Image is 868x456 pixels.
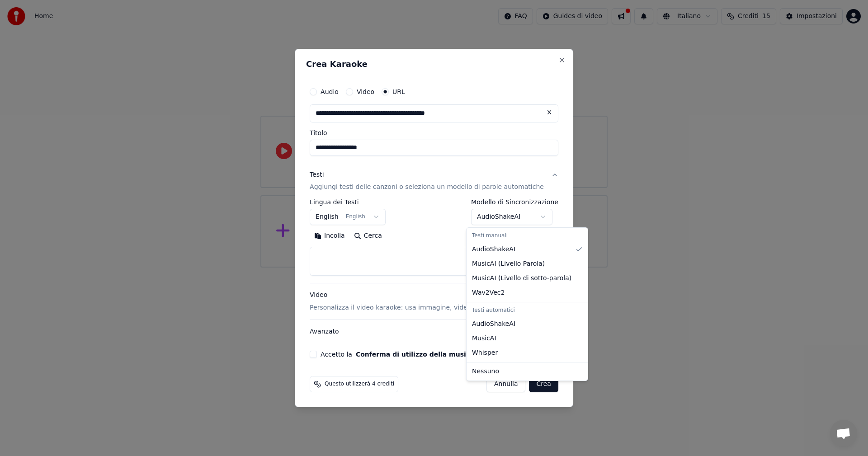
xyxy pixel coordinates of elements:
[472,274,571,283] span: MusicAI ( Livello di sotto-parola )
[472,334,496,343] span: MusicAI
[472,288,505,297] span: Wav2Vec2
[468,304,586,317] div: Testi automatici
[472,320,515,329] span: AudioShakeAI
[472,245,515,254] span: AudioShakeAI
[472,367,499,376] span: Nessuno
[468,230,586,242] div: Testi manuali
[472,348,498,357] span: Whisper
[472,259,545,268] span: MusicAI ( Livello Parola )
